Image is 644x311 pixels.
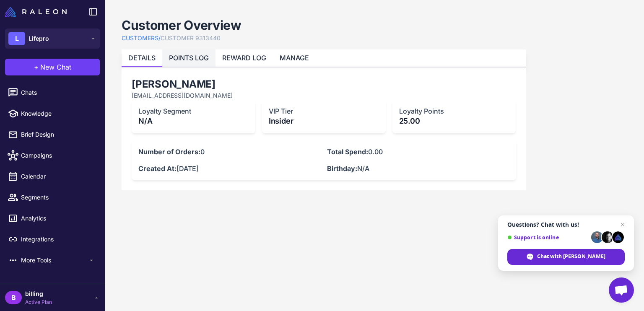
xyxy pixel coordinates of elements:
[5,29,100,49] button: LLifepro
[327,148,368,156] strong: Total Spend:
[3,231,101,248] a: Integrations
[21,193,95,202] span: Segments
[3,105,101,122] a: Knowledge
[327,147,509,157] p: 0.00
[269,107,379,115] h3: VIP Tier
[327,163,509,174] p: N/A
[5,59,100,75] button: +New Chat
[8,32,25,45] div: L
[138,147,320,157] p: 0
[34,62,39,72] span: +
[618,220,628,230] span: Close chat
[138,163,320,174] p: [DATE]
[609,277,634,303] div: Open chat
[5,7,67,17] img: Raleon Logo
[3,210,101,227] a: Analytics
[507,234,588,241] span: Support is online
[21,151,95,160] span: Campaigns
[222,54,266,62] a: REWARD LOG
[21,214,95,223] span: Analytics
[132,91,516,100] p: [EMAIL_ADDRESS][DOMAIN_NAME]
[138,148,200,156] strong: Number of Orders:
[5,7,70,17] a: Raleon Logo
[327,164,357,173] strong: Birthday:
[132,78,516,91] h2: [PERSON_NAME]
[3,168,101,185] a: Calendar
[158,34,161,41] span: /
[161,34,221,43] a: CUSTOMER 9313440
[507,221,625,228] span: Questions? Chat with us!
[21,88,95,97] span: Chats
[40,62,71,72] span: New Chat
[3,126,101,143] a: Brief Design
[399,107,509,115] h3: Loyalty Points
[21,256,88,265] span: More Tools
[537,253,605,260] span: Chat with [PERSON_NAME]
[29,34,49,43] span: Lifepro
[507,249,625,265] div: Chat with Raleon
[399,115,509,127] p: 25.00
[122,34,161,43] a: CUSTOMERS/
[169,54,209,62] a: POINTS LOG
[3,189,101,206] a: Segments
[21,109,95,118] span: Knowledge
[128,54,156,62] a: DETAILS
[25,289,52,298] span: billing
[3,84,101,101] a: Chats
[5,291,22,304] div: B
[280,54,309,62] a: MANAGE
[21,172,95,181] span: Calendar
[138,164,177,173] strong: Created At:
[122,17,241,34] h1: Customer Overview
[21,130,95,139] span: Brief Design
[138,107,249,115] h3: Loyalty Segment
[21,235,95,244] span: Integrations
[25,298,52,306] span: Active Plan
[3,147,101,164] a: Campaigns
[138,115,249,127] p: N/A
[269,115,379,127] p: Insider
